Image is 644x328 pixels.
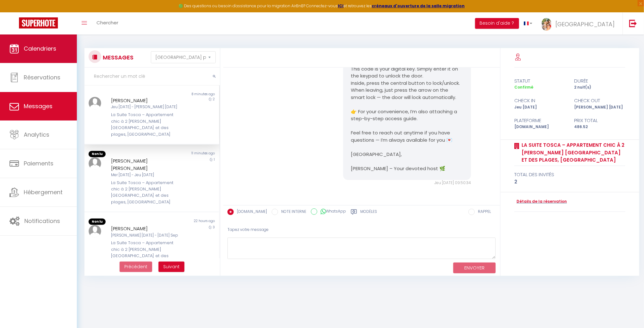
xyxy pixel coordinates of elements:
span: Notifications [24,217,60,225]
button: Ouvrir le widget de chat LiveChat [5,3,24,22]
div: [PERSON_NAME] [PERSON_NAME] [111,157,181,172]
div: check in [510,97,570,104]
div: [PERSON_NAME] [DATE] - [DATE] Sep [111,232,181,238]
img: ... [89,157,101,170]
span: 3 [213,225,215,230]
span: 1 [214,157,215,162]
div: 11 minutes ago [152,151,219,157]
div: Jeu [DATE] [510,104,570,110]
label: Modèles [360,209,377,217]
div: Jeu [DATE] 09:50:34 [343,180,471,186]
span: Confirmé [514,84,533,90]
div: Tapez votre message [227,222,496,238]
span: Chercher [96,19,118,26]
div: La Suite Tosca – Appartement chic à 2 [PERSON_NAME] [GEOGRAPHIC_DATA] et des plages, [GEOGRAPHIC_... [111,180,181,206]
label: NOTE INTERNE [278,209,306,216]
img: ... [542,18,551,31]
span: Analytics [24,131,49,139]
span: Suivant [163,263,180,270]
a: Détails de la réservation [514,199,567,205]
input: Rechercher un mot clé [84,68,220,85]
h3: MESSAGES [101,50,133,65]
div: check out [570,97,630,104]
div: [DOMAIN_NAME] [510,124,570,130]
button: Previous [120,262,152,272]
a: créneaux d'ouverture de la salle migration [372,3,465,9]
span: Calendriers [24,45,56,53]
div: 22 hours ago [152,219,219,225]
div: 2 [514,178,625,186]
span: 2 [213,97,215,102]
a: Chercher [92,12,123,34]
div: total des invités [514,171,625,178]
span: [GEOGRAPHIC_DATA] [555,20,615,28]
img: ... [89,225,101,238]
a: La Suite Tosca – Appartement chic à 2 [PERSON_NAME] [GEOGRAPHIC_DATA] et des plages, [GEOGRAPHIC_... [519,141,625,164]
span: Messages [24,102,53,110]
a: ICI [338,3,344,9]
div: [PERSON_NAME] [111,97,181,104]
div: [PERSON_NAME] [111,225,181,232]
div: Plateforme [510,117,570,124]
span: Hébergement [24,188,63,196]
div: 486.52 [570,124,630,130]
label: [DOMAIN_NAME] [234,209,267,216]
span: Non lu [89,219,106,225]
iframe: Chat [617,300,639,323]
img: ... [89,97,101,109]
button: ENVOYER [453,263,496,274]
img: Super Booking [19,17,58,28]
div: Mer [DATE] - Jeu [DATE] [111,172,181,178]
div: 2 nuit(s) [570,84,630,90]
div: Jeu [DATE] - [PERSON_NAME] [DATE] [111,104,181,110]
div: durée [570,77,630,85]
div: statut [510,77,570,85]
div: 8 minutes ago [152,92,219,97]
span: Paiements [24,159,53,167]
div: La Suite Tosca – Appartement chic à 2 [PERSON_NAME] [GEOGRAPHIC_DATA] et des plages, [GEOGRAPHIC_... [111,240,181,266]
span: Réservations [24,73,60,81]
span: Non lu [89,151,106,157]
label: RAPPEL [475,209,491,216]
button: Besoin d'aide ? [475,18,519,29]
div: Prix total [570,117,630,124]
div: [PERSON_NAME] [DATE] [570,104,630,110]
div: La Suite Tosca – Appartement chic à 2 [PERSON_NAME] [GEOGRAPHIC_DATA] et des plages, [GEOGRAPHIC_... [111,112,181,138]
a: ... [GEOGRAPHIC_DATA] [537,12,622,34]
img: logout [629,19,637,27]
label: WhatsApp [317,208,346,215]
span: Précédent [124,263,147,270]
button: Next [158,262,184,272]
